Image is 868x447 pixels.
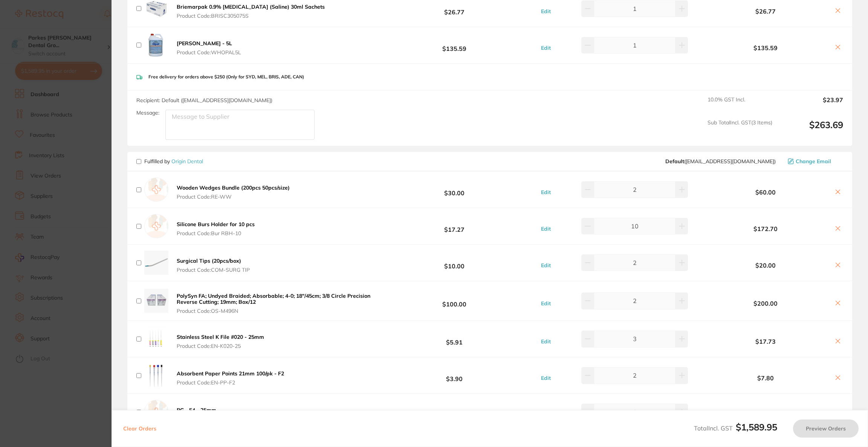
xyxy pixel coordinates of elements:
[136,97,272,104] span: Recipient: Default ( [EMAIL_ADDRESS][DOMAIN_NAME] )
[539,262,553,269] button: Edit
[694,424,777,432] span: Total Incl. GST
[144,400,168,424] img: empty.jpg
[785,158,843,165] button: Change Email
[539,300,553,307] button: Edit
[384,369,525,383] b: $3.90
[384,294,525,308] b: $100.00
[702,375,830,381] b: $7.80
[177,13,325,19] span: Product Code: BRISC305075S
[174,292,384,314] button: PolySyn FA; Undyed Braided; Absorbable; 4-0; 18″/45cm; 3/8 Circle Precision Reverse Cutting; 19mm...
[177,49,241,55] span: Product Code: WHOPAL5L
[539,44,553,51] button: Edit
[384,256,525,270] b: $10.00
[665,158,776,164] span: info@origindental.com.au
[177,308,382,314] span: Product Code: OS-M496N
[144,178,168,202] img: empty.jpg
[144,158,203,164] p: Fulfilled by
[177,40,232,47] b: [PERSON_NAME] - 5L
[736,421,777,433] b: $1,589.95
[144,214,168,238] img: empty.jpg
[539,338,553,345] button: Edit
[144,33,168,57] img: MWlibHEzdw
[174,221,257,237] button: Silicone Burs Holder for 10 pcs Product Code:Bur RBH-10
[174,334,266,349] button: Stainless Steel K File #020 - 25mm Product Code:EN-K020-25
[702,8,830,15] b: $26.77
[539,8,553,15] button: Edit
[796,158,831,164] span: Change Email
[171,158,203,165] a: Origin Dental
[702,44,830,51] b: $135.59
[702,338,830,345] b: $17.73
[539,225,553,232] button: Edit
[177,257,241,264] b: Surgical Tips (20pcs/box)
[384,332,525,346] b: $5.91
[778,96,843,113] output: $23.97
[177,184,290,191] b: Wooden Wedges Bundle (200pcs 50pcs/size)
[702,225,830,232] b: $172.70
[177,221,255,228] b: Silicone Burs Holder for 10 pcs
[177,230,255,236] span: Product Code: Bur RBH-10
[384,405,525,419] b: $50.00
[174,184,292,200] button: Wooden Wedges Bundle (200pcs 50pcs/size) Product Code:RE-WW
[708,96,772,113] span: 10.0 % GST Incl.
[144,251,168,275] img: amJ6Nms0MQ
[177,407,216,413] b: PG - F4 - 25mm
[174,3,327,19] button: Briemarpak 0.9% [MEDICAL_DATA] (Saline) 30ml Sachets Product Code:BRISC305075S
[778,119,843,140] output: $263.69
[144,327,168,351] img: YmllNXU5eg
[144,289,168,313] img: c3JlYXRhbQ
[702,189,830,196] b: $60.00
[177,292,370,305] b: PolySyn FA; Undyed Braided; Absorbable; 4-0; 18″/45cm; 3/8 Circle Precision Reverse Cutting; 19mm...
[702,262,830,269] b: $20.00
[144,363,168,387] img: cTZqYWpydw
[177,380,284,386] span: Product Code: EN-PP-F2
[177,3,325,10] b: Briemarpak 0.9% [MEDICAL_DATA] (Saline) 30ml Sachets
[121,419,159,438] button: Clear Orders
[702,300,830,307] b: $200.00
[384,2,525,16] b: $26.77
[665,158,684,165] b: Default
[177,343,264,349] span: Product Code: EN-K020-25
[174,407,244,423] button: PG - F4 - 25mm Product Code:EN-PGF4-25
[384,183,525,197] b: $30.00
[539,189,553,196] button: Edit
[793,419,859,438] button: Preview Orders
[174,40,243,56] button: [PERSON_NAME] - 5L Product Code:WHOPAL5L
[177,334,264,340] b: Stainless Steel K File #020 - 25mm
[174,370,286,386] button: Absorbent Paper Points 21mm 100/pk - F2 Product Code:EN-PP-F2
[177,194,290,200] span: Product Code: RE-WW
[148,74,304,80] p: Free delivery for orders above $250 (Only for SYD, MEL, BRIS, ADE, CAN)
[177,370,284,377] b: Absorbent Paper Points 21mm 100/pk - F2
[136,110,159,116] label: Message:
[384,38,525,52] b: $135.59
[177,267,250,273] span: Product Code: COM-SURG TIP
[174,257,252,273] button: Surgical Tips (20pcs/box) Product Code:COM-SURG TIP
[384,219,525,233] b: $17.27
[708,119,772,140] span: Sub Total Incl. GST ( 3 Items)
[539,375,553,381] button: Edit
